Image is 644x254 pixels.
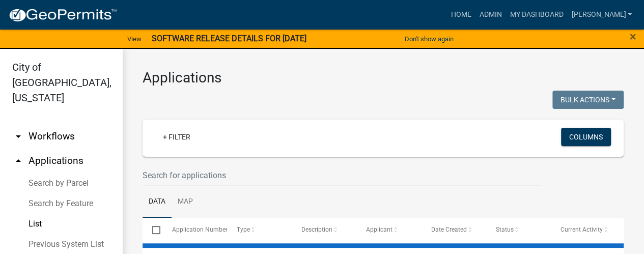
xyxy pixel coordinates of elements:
span: Application Number [172,226,228,233]
datatable-header-cell: Type [227,218,292,242]
button: Close [630,31,636,43]
span: Status [496,226,514,233]
a: My Dashboard [506,5,567,24]
datatable-header-cell: Description [292,218,356,242]
a: Data [143,186,172,218]
datatable-header-cell: Application Number [162,218,227,242]
span: Date Created [431,226,467,233]
span: × [630,30,636,44]
input: Search for applications [143,165,541,186]
h3: Applications [143,69,624,87]
span: Description [301,226,332,233]
datatable-header-cell: Status [486,218,551,242]
button: Don't show again [401,31,458,47]
a: View [123,31,146,47]
span: Applicant [366,226,393,233]
datatable-header-cell: Date Created [421,218,486,242]
button: Bulk Actions [552,91,624,109]
a: Home [446,5,475,24]
a: Map [172,186,199,218]
datatable-header-cell: Select [143,218,162,242]
span: Current Activity [561,226,603,233]
a: [PERSON_NAME] [567,5,636,24]
span: Type [237,226,250,233]
i: arrow_drop_down [12,130,24,143]
datatable-header-cell: Current Activity [551,218,615,242]
i: arrow_drop_up [12,155,24,167]
a: + Filter [155,128,199,146]
a: Admin [475,5,506,24]
button: Columns [561,128,611,146]
datatable-header-cell: Applicant [356,218,421,242]
strong: SOFTWARE RELEASE DETAILS FOR [DATE] [152,34,306,43]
